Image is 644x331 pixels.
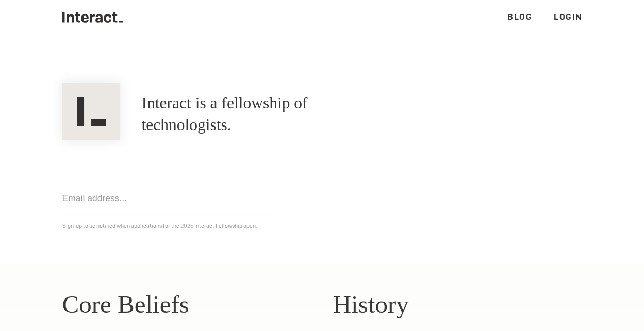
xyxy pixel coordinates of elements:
h1: Interact is a fellowship of technologists. [142,92,386,136]
a: Login [554,11,582,22]
p: Sign-up to be notified when applications for the 2025 Interact Fellowship open. [62,220,582,231]
h2: History [333,286,582,324]
h2: Core Beliefs [62,286,311,324]
img: Interact Logo [62,83,120,140]
input: Email address... [62,184,279,213]
a: Blog [507,11,532,22]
